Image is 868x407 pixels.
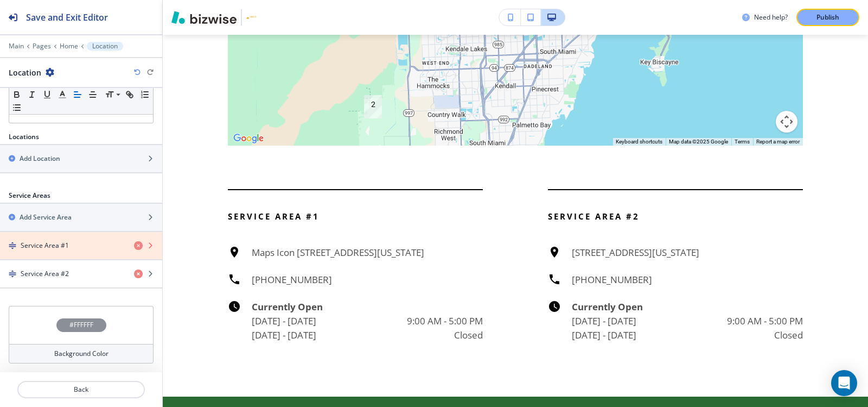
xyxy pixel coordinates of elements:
h2: Location [9,67,41,78]
button: Publish [796,9,859,26]
h6: Maps Icon [STREET_ADDRESS][US_STATE] [252,246,424,260]
h4: Service Area #2 [21,269,69,279]
p: Service Area #2 [548,210,803,223]
a: [PHONE_NUMBER] [548,273,652,287]
a: Open this area in Google Maps (opens a new window) [231,132,266,146]
p: Publish [816,12,839,22]
h2: Add Location [20,154,60,164]
button: Home [60,42,78,50]
img: Drag [9,242,16,249]
p: Location [92,42,118,50]
h6: 9:00 AM - 5:00 PM [407,314,483,328]
h6: [DATE] - [DATE] [572,328,636,342]
h6: [DATE] - [DATE] [252,314,316,328]
h6: [STREET_ADDRESS][US_STATE] [572,246,699,260]
button: Keyboard shortcuts [616,138,662,146]
h6: [DATE] - [DATE] [572,314,636,328]
h4: Service Area #1 [21,241,69,251]
h2: Save and Exit Editor [26,11,108,24]
span: Map data ©2025 Google [669,139,728,145]
a: Terms (opens in new tab) [735,139,750,145]
h6: Closed [454,328,483,342]
button: #FFFFFFBackground Color [9,306,154,364]
div: Open Intercom Messenger [831,370,857,396]
a: Maps Icon [STREET_ADDRESS][US_STATE] [228,246,424,260]
button: Main [9,42,24,50]
h6: Closed [774,328,803,342]
button: Pages [33,42,51,50]
button: Back [17,381,145,398]
h4: Background Color [54,349,108,359]
button: Map camera controls [776,111,797,133]
h3: Need help? [754,12,788,22]
h2: Add Service Area [20,212,72,222]
a: [PHONE_NUMBER] [228,273,332,287]
img: Google [231,132,266,146]
h6: [PHONE_NUMBER] [252,273,332,287]
h6: Currently Open [252,300,483,314]
h6: [DATE] - [DATE] [252,328,316,342]
h2: Service Areas [9,191,50,201]
a: Report a map error [756,139,800,145]
a: [STREET_ADDRESS][US_STATE] [548,246,699,260]
p: Back [18,385,144,395]
img: Drag [9,270,16,278]
div: 2 [364,95,382,118]
button: Location [87,42,123,51]
img: Your Logo [246,16,276,19]
h2: Locations [9,132,39,142]
p: Service Area #1 [228,210,483,223]
h4: #FFFFFF [69,320,93,330]
h6: Currently Open [572,300,803,314]
img: Bizwise Logo [171,11,237,24]
h6: [PHONE_NUMBER] [572,273,652,287]
h6: 9:00 AM - 5:00 PM [727,314,803,328]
